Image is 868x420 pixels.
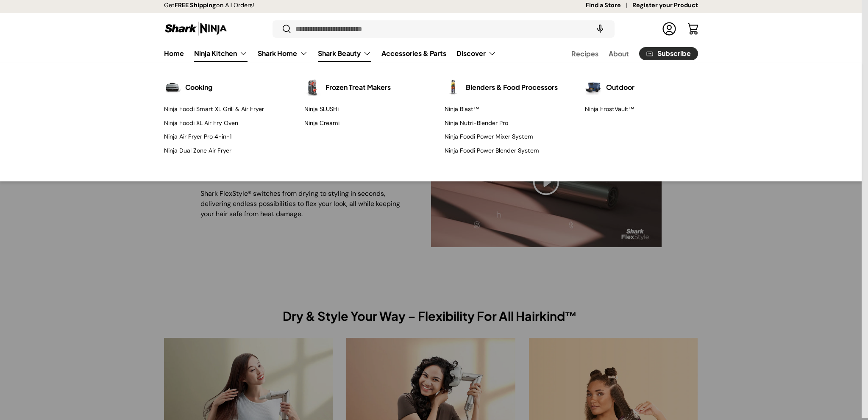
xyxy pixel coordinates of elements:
a: Subscribe [639,47,698,60]
a: Find a Store [586,1,632,10]
a: Home [164,45,184,61]
speech-search-button: Search by voice [587,19,614,38]
summary: Shark Home [253,45,313,62]
a: Recipes [571,45,598,62]
a: Register your Product [632,1,698,10]
nav: Secondary [551,45,698,62]
summary: Ninja Kitchen [189,45,253,62]
p: Get on All Orders! [164,1,254,10]
span: Subscribe [657,50,691,57]
strong: FREE Shipping [175,1,216,9]
a: About [609,45,629,62]
a: Accessories & Parts [381,45,446,61]
nav: Primary [164,45,496,62]
summary: Discover [451,45,501,62]
summary: Shark Beauty [313,45,376,62]
img: Shark Ninja Philippines [164,20,228,37]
